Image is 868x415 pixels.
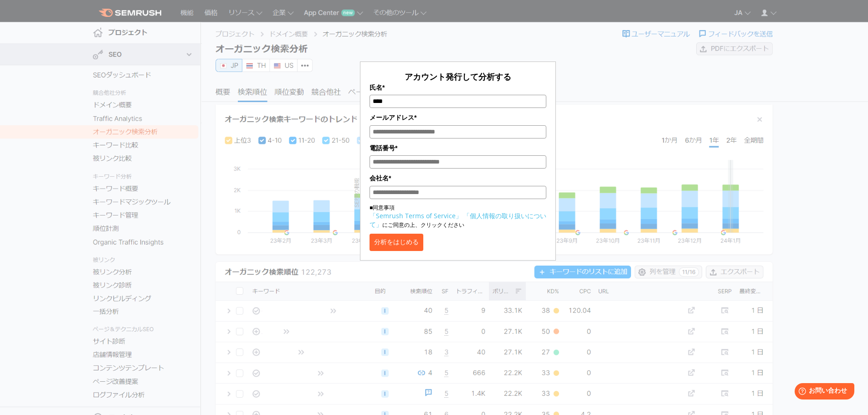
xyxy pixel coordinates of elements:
[370,143,546,153] label: 電話番号*
[370,211,546,229] a: 「個人情報の取り扱いについて」
[370,204,546,229] p: ■同意事項 にご同意の上、クリックください
[370,113,546,123] label: メールアドレス*
[370,234,423,251] button: 分析をはじめる
[787,379,858,405] iframe: Help widget launcher
[405,71,511,82] span: アカウント発行して分析する
[370,211,462,220] a: 「Semrush Terms of Service」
